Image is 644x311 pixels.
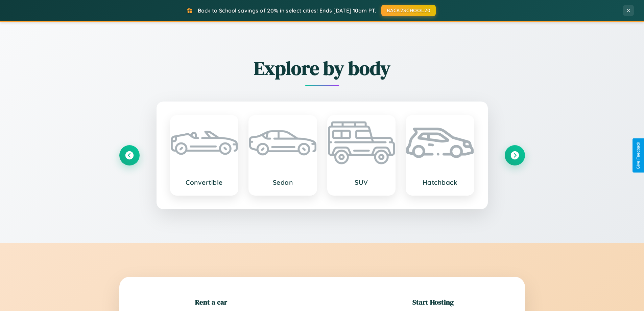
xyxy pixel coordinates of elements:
h3: Hatchback [413,178,467,186]
button: BACK2SCHOOL20 [381,5,436,16]
h3: Sedan [256,178,310,186]
h3: Convertible [177,178,231,186]
h2: Explore by body [119,55,525,81]
h2: Start Hosting [412,297,454,307]
h2: Rent a car [195,297,227,307]
span: Back to School savings of 20% in select cities! Ends [DATE] 10am PT. [198,7,376,14]
h3: SUV [335,178,388,186]
div: Give Feedback [636,142,641,169]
